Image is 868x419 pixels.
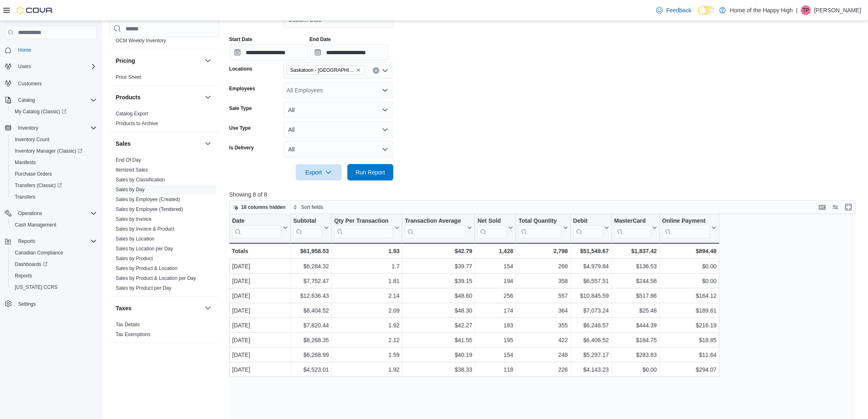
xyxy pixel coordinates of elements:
[477,218,507,225] div: Net Sold
[11,220,59,230] a: Cash Management
[614,218,657,238] button: MasterCard
[2,94,100,106] button: Catalog
[116,121,158,126] a: Products to Archive
[229,105,252,112] label: Sale Type
[334,218,400,238] button: Qty Per Transaction
[11,169,97,179] span: Purchase Orders
[229,36,253,43] label: Start Date
[15,236,39,246] button: Reports
[116,304,201,312] button: Taxes
[614,246,657,256] div: $1,837.42
[334,218,393,238] div: Qty Per Transaction
[116,265,178,272] span: Sales by Product & Location
[15,148,82,154] span: Inventory Manager (Classic)
[15,136,50,143] span: Inventory Count
[662,261,717,271] div: $0.00
[8,145,100,157] a: Inventory Manager (Classic)
[15,182,62,189] span: Transfers (Classic)
[11,146,97,156] span: Inventory Manager (Classic)
[405,261,472,271] div: $39.77
[334,291,400,301] div: 2.14
[232,218,288,238] button: Date
[11,146,86,156] a: Inventory Manager (Classic)
[405,350,472,360] div: $40.19
[519,218,561,225] div: Total Quantity
[5,41,97,331] nav: Complex example
[477,350,513,360] div: 154
[662,350,717,360] div: $11.64
[8,134,100,145] button: Inventory Count
[15,62,97,71] span: Users
[477,218,513,238] button: Net Sold
[405,321,472,330] div: $42.27
[116,111,148,117] a: Catalog Export
[614,276,657,286] div: $244.58
[232,306,288,316] div: [DATE]
[15,62,34,71] button: Users
[814,5,861,15] p: [PERSON_NAME]
[116,304,132,312] h3: Taxes
[293,350,329,360] div: $6,268.99
[11,192,39,202] a: Transfers
[18,97,35,103] span: Catalog
[116,74,141,80] span: Price Sheet
[519,246,568,256] div: 2,798
[11,158,97,167] span: Manifests
[477,246,513,256] div: 1,428
[230,202,289,212] button: 18 columns hidden
[15,95,97,105] span: Catalog
[116,255,153,262] span: Sales by Product
[373,67,379,74] button: Clear input
[818,202,827,212] button: Keyboard shortcuts
[11,135,97,144] span: Inventory Count
[573,218,609,238] button: Debit
[229,125,251,131] label: Use Type
[283,121,393,138] button: All
[698,6,715,15] input: Dark Mode
[519,335,568,345] div: 422
[116,167,148,173] a: Itemized Sales
[8,282,100,293] button: [US_STATE] CCRS
[203,303,213,313] button: Taxes
[573,246,609,256] div: $51,549.67
[334,246,400,256] div: 1.93
[519,306,568,316] div: 364
[405,306,472,316] div: $48.30
[232,321,288,330] div: [DATE]
[229,44,308,61] input: Press the down key to open a popover containing a calendar.
[15,159,36,166] span: Manifests
[15,222,56,228] span: Cash Management
[614,218,650,225] div: MasterCard
[2,236,100,247] button: Reports
[15,208,97,218] span: Operations
[15,272,32,279] span: Reports
[831,202,841,212] button: Display options
[241,204,286,211] span: 18 columns hidden
[519,261,568,271] div: 268
[519,218,568,238] button: Total Quantity
[116,176,165,183] span: Sales by Classification
[116,74,141,80] a: Price Sheet
[116,37,166,44] span: OCM Weekly Inventory
[334,306,400,316] div: 2.09
[15,45,34,55] a: Home
[283,141,393,158] button: All
[116,236,155,242] span: Sales by Location
[8,157,100,168] button: Manifests
[573,365,609,375] div: $4,143.23
[229,85,255,92] label: Employees
[15,171,52,177] span: Purchase Orders
[405,218,466,225] div: Transaction Average
[614,291,657,301] div: $517.86
[11,271,35,281] a: Reports
[11,248,66,258] a: Canadian Compliance
[116,245,173,252] span: Sales by Location per Day
[310,44,388,61] input: Press the down key to open a popover containing a calendar.
[109,72,219,85] div: Pricing
[109,109,219,132] div: Products
[290,202,326,212] button: Sort fields
[232,335,288,345] div: [DATE]
[382,67,388,74] button: Open list of options
[2,44,100,56] button: Home
[109,155,219,296] div: Sales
